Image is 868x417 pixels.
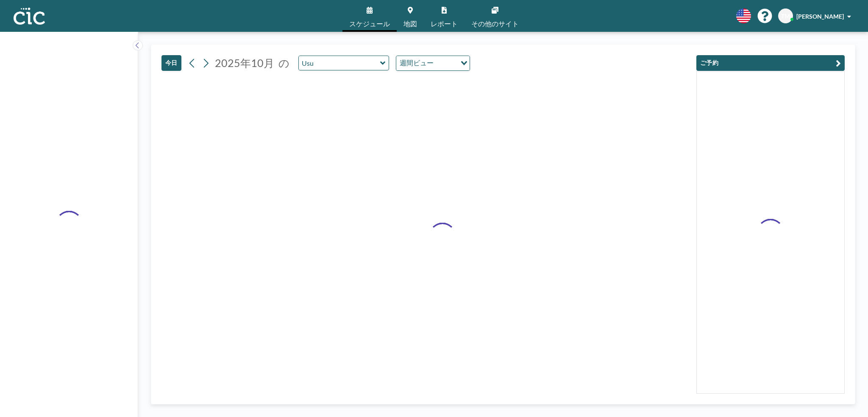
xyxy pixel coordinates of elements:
input: 有珠 [299,56,380,70]
button: ご予約 [696,55,845,71]
input: オプションを検索 [436,58,456,69]
button: 今日 [161,55,181,71]
font: 地図 [403,20,417,28]
font: スケジュール [349,20,390,28]
font: レポート [431,20,458,28]
img: 組織ロゴ [14,8,45,25]
font: TM [781,12,790,20]
font: その他のサイト [471,20,519,28]
font: 週間ビュー [400,59,434,67]
font: [PERSON_NAME] [796,13,844,20]
font: 2025年10月 [215,56,274,69]
font: の [278,56,289,69]
div: オプションを検索 [396,56,470,70]
font: ご予約 [700,59,718,66]
font: 今日 [165,59,178,66]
